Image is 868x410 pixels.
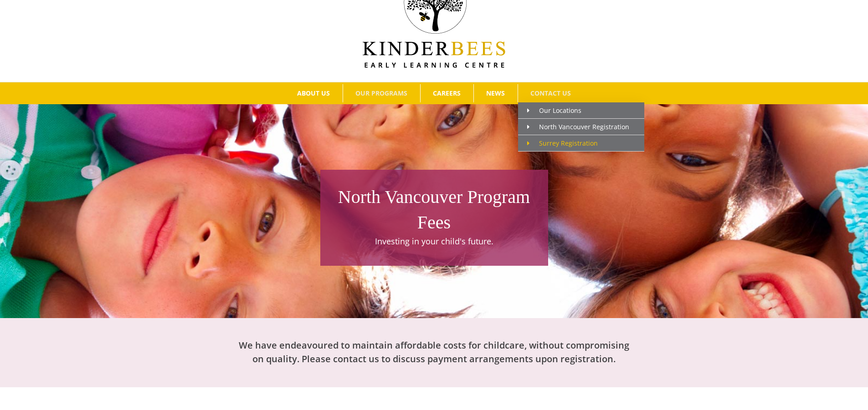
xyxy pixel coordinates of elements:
[285,84,343,102] a: ABOUT US
[474,84,518,102] a: NEWS
[527,106,581,115] span: Our Locations
[518,84,584,102] a: CONTACT US
[421,84,473,102] a: CAREERS
[518,102,644,119] a: Our Locations
[343,84,420,102] a: OUR PROGRAMS
[325,235,544,248] p: Investing in your child's future.
[14,82,854,104] nav: Main Menu
[530,90,571,96] span: CONTACT US
[234,339,635,366] h2: We have endeavoured to maintain affordable costs for childcare, without compromising on quality. ...
[527,139,598,147] span: Surrey Registration
[355,90,407,96] span: OUR PROGRAMS
[433,90,461,96] span: CAREERS
[518,135,644,152] a: Surrey Registration
[486,90,505,96] span: NEWS
[325,184,544,235] h1: North Vancouver Program Fees
[518,119,644,135] a: North Vancouver Registration
[527,122,629,131] span: North Vancouver Registration
[297,90,330,96] span: ABOUT US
